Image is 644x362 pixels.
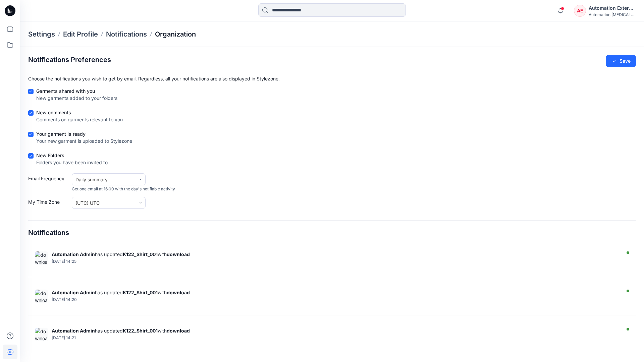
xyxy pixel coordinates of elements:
a: Organization [155,29,196,39]
strong: download [167,290,190,295]
div: New Folders [36,152,108,159]
div: has updated with [52,251,619,257]
strong: Automation Admin [52,251,95,257]
button: Save [606,55,636,67]
div: Automation External [589,4,636,12]
div: Saturday, September 13, 2025 14:25 [52,259,619,264]
strong: K122_Shirt_001 [123,328,158,334]
strong: Automation Admin [52,328,95,334]
div: Friday, September 12, 2025 14:20 [52,297,619,302]
div: has updated with [52,290,619,295]
div: Your new garment is uploaded to Stylezone [36,137,132,144]
h4: Notifications [28,229,69,237]
img: download [35,328,48,341]
img: download [35,290,48,303]
div: Saturday, September 06, 2025 14:21 [52,336,619,340]
img: download [35,251,48,265]
label: Email Frequency [28,175,68,192]
p: Settings [28,29,55,39]
strong: Automation Admin [52,290,95,295]
h2: Notifications Preferences [28,56,111,64]
span: Get one email at 16:00 with the day's notifiable activity [72,186,175,192]
label: My Time Zone [28,198,68,209]
div: Garments shared with you [36,87,117,95]
div: Comments on garments relevant to you [36,116,123,123]
div: Automation [MEDICAL_DATA]... [589,12,636,17]
div: (UTC) UTC [75,199,132,206]
p: Choose the notifications you wish to get by email. Regardless, all your notifications are also di... [28,75,636,82]
div: Daily summary [75,176,132,183]
div: New garments added to your folders [36,95,117,102]
strong: download [167,251,190,257]
strong: download [167,328,190,334]
div: AE [574,5,586,17]
a: Edit Profile [63,29,98,39]
div: Your garment is ready [36,130,132,137]
a: Notifications [106,29,147,39]
strong: K122_Shirt_001 [123,290,158,295]
div: has updated with [52,328,619,334]
strong: K122_Shirt_001 [123,251,158,257]
div: Folders you have been invited to [36,159,108,166]
div: New comments [36,109,123,116]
